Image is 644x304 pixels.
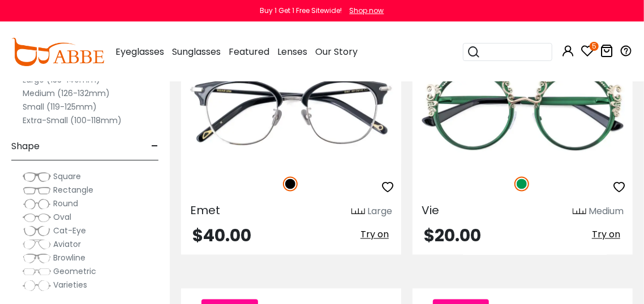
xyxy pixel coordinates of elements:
div: Buy 1 Get 1 Free Sitewide! [260,6,342,16]
span: Try on [360,228,389,241]
span: Geometric [53,266,96,277]
span: Our Story [315,45,358,58]
span: Lenses [277,45,307,58]
img: Black Emet - Acetate,Metal ,Adjust Nose Pads [181,55,401,165]
span: Oval [53,211,71,223]
img: Rectangle.png [23,185,51,196]
button: Try on [589,228,624,242]
img: Green Vie - Metal ,Adjust Nose Pads [413,55,633,165]
img: Cat-Eye.png [23,225,51,237]
span: Featured [229,45,269,58]
div: Medium [589,205,624,219]
a: 5 [581,46,594,59]
span: Square [53,171,81,182]
span: Cat-Eye [53,225,86,236]
img: size ruler [351,208,365,216]
img: Geometric.png [23,266,51,277]
span: - [151,133,158,160]
span: Eyeglasses [115,45,164,58]
span: Varieties [53,279,87,290]
span: Browline [53,252,85,263]
img: size ruler [573,208,586,216]
span: Try on [592,228,620,241]
a: Shop now [344,6,384,15]
label: Medium (126-132mm) [23,86,110,100]
i: 5 [590,42,599,51]
span: Round [53,198,78,209]
span: Emet [190,203,220,219]
img: Black [283,177,298,192]
img: Varieties.png [23,280,51,292]
button: Try on [357,228,392,242]
span: Vie [422,203,439,219]
span: Aviator [53,238,81,250]
span: $20.00 [424,224,481,248]
label: Small (119-125mm) [23,100,97,114]
div: Shop now [350,6,384,16]
label: Extra-Small (100-118mm) [23,114,122,127]
img: Browline.png [23,253,51,264]
span: Rectangle [53,184,93,196]
img: Round.png [23,198,51,210]
div: Large [367,205,392,219]
img: Oval.png [23,212,51,223]
img: Green [514,177,529,192]
img: abbeglasses.com [11,38,104,66]
img: Square.png [23,171,51,183]
span: $40.00 [192,224,251,248]
img: Aviator.png [23,239,51,250]
span: Sunglasses [172,45,221,58]
span: Shape [11,133,40,160]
